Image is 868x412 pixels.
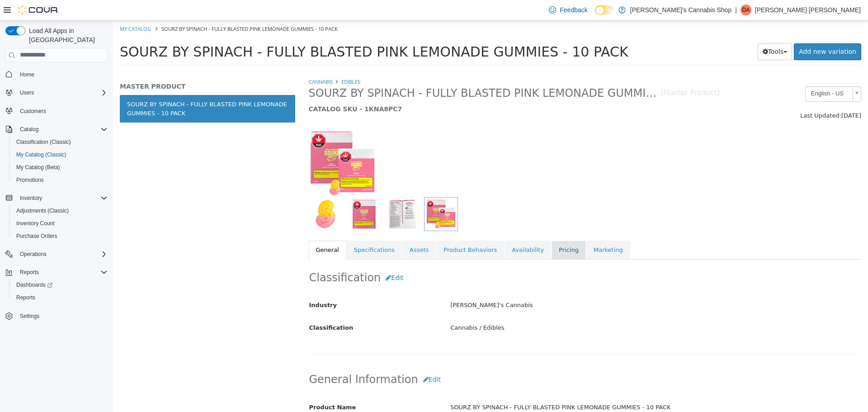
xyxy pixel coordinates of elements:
[16,87,108,98] span: Users
[9,148,111,161] button: My Catalog (Classic)
[9,204,111,217] button: Adjustments (Classic)
[630,5,731,15] p: [PERSON_NAME]'s Cannabis Shop
[16,267,108,278] span: Reports
[16,220,55,227] span: Inventory Count
[13,162,64,173] a: My Catalog (Beta)
[755,5,861,15] p: [PERSON_NAME] [PERSON_NAME]
[687,91,728,98] span: Last Updated:
[268,249,295,265] button: Edit
[196,383,243,390] span: Product Name
[13,205,108,216] span: Adjustments (Classic)
[7,74,182,102] a: SOURZ BY SPINACH - FULLY BLASTED PINK LEMONADE GUMMIES - 10 PACK
[20,313,39,320] span: Settings
[13,279,56,290] a: Dashboards
[2,192,111,204] button: Inventory
[13,149,108,160] span: My Catalog (Classic)
[16,164,60,171] span: My Catalog (Beta)
[196,84,607,92] h5: CATALOG SKU - 1KNA8PC7
[645,23,679,39] button: Tools
[2,68,111,81] button: Home
[2,266,111,279] button: Reports
[16,69,108,80] span: Home
[196,281,224,288] span: Industry
[196,57,220,64] a: Cannabis
[20,71,34,78] span: Home
[9,136,111,148] button: Classification (Classic)
[13,218,108,229] span: Inventory Count
[9,217,111,230] button: Inventory Count
[323,220,391,239] a: Product Behaviors
[16,69,38,80] a: Home
[16,311,43,322] a: Settings
[681,23,748,39] a: Add new variation
[7,5,38,11] a: My Catalog
[13,175,47,185] a: Promotions
[196,350,748,367] h2: General Information
[48,5,225,11] span: SOURZ BY SPINACH - FULLY BLASTED PINK LEMONADE GUMMIES - 10 PACK
[196,220,233,239] a: General
[228,57,247,64] a: Edibles
[16,193,46,204] button: Inventory
[330,379,755,395] div: SOURZ BY SPINACH - FULLY BLASTED PINK LEMONADE GUMMIES - 10 PACK
[2,309,111,322] button: Settings
[595,5,614,15] input: Dark Mode
[16,87,38,98] button: Users
[16,232,57,240] span: Purchase Orders
[16,207,69,214] span: Adjustments (Classic)
[13,175,108,185] span: Promotions
[16,193,108,204] span: Inventory
[9,279,111,291] a: Dashboards
[692,66,748,81] a: English - US
[548,69,607,76] small: [Master Product]
[13,292,108,303] span: Reports
[392,220,438,239] a: Availability
[16,176,44,184] span: Promotions
[735,5,737,15] p: |
[13,231,61,242] a: Purchase Orders
[16,124,108,135] span: Catalog
[20,126,38,133] span: Catalog
[196,249,748,265] h2: Classification
[560,5,587,14] span: Feedback
[728,91,748,98] span: [DATE]
[289,220,323,239] a: Assets
[16,105,108,117] span: Customers
[16,106,50,117] a: Customers
[7,62,182,70] h5: MASTER PRODUCT
[13,162,108,173] span: My Catalog (Beta)
[16,138,71,146] span: Classification (Classic)
[473,220,517,239] a: Marketing
[595,15,595,15] span: Dark Mode
[13,149,70,160] a: My Catalog (Classic)
[9,161,111,174] button: My Catalog (Beta)
[16,124,42,135] button: Catalog
[25,26,108,44] span: Load All Apps in [GEOGRAPHIC_DATA]
[13,205,72,216] a: Adjustments (Classic)
[5,64,108,346] nav: Complex example
[16,267,42,278] button: Reports
[20,269,39,276] span: Reports
[742,5,750,15] span: DA
[20,251,47,258] span: Operations
[18,5,59,14] img: Cova
[196,66,548,80] span: SOURZ BY SPINACH - FULLY BLASTED PINK LEMONADE GUMMIES - 10 PACK
[2,104,111,118] button: Customers
[20,108,46,115] span: Customers
[2,248,111,260] button: Operations
[13,218,58,229] a: Inventory Count
[693,66,736,80] span: English - US
[20,194,42,202] span: Inventory
[13,231,108,242] span: Purchase Orders
[9,230,111,242] button: Purchase Orders
[196,303,241,310] span: Classification
[13,137,75,147] a: Classification (Classic)
[234,220,289,239] a: Specifications
[9,291,111,304] button: Reports
[2,86,111,99] button: Users
[13,279,108,290] span: Dashboards
[196,109,263,176] img: 150
[2,123,111,136] button: Catalog
[16,281,52,289] span: Dashboards
[305,350,333,367] button: Edit
[20,89,34,96] span: Users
